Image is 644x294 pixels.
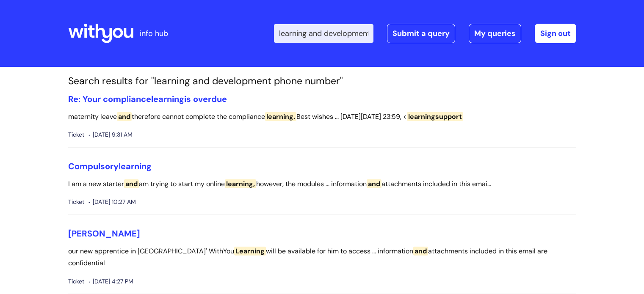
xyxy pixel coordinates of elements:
[68,276,84,287] span: Ticket
[88,197,136,207] span: [DATE] 10:27 AM
[117,112,132,121] span: and
[68,111,576,123] p: maternity leave therefore cannot complete the compliance Best wishes ... [DATE][DATE] 23:59, <
[367,179,381,188] span: and
[68,197,84,207] span: Ticket
[68,93,227,104] a: Re: Your compliancelearningis overdue
[274,24,576,43] div: | -
[119,161,152,172] span: learning
[88,276,133,287] span: [DATE] 4:27 PM
[535,24,576,43] a: Sign out
[68,228,140,239] a: [PERSON_NAME]
[68,178,576,190] p: I am a new starter am trying to start my online however, the modules ... information attachments ...
[88,129,133,140] span: [DATE] 9:31 AM
[234,247,266,256] span: Learning
[225,179,256,188] span: learning,
[469,24,521,43] a: My queries
[407,112,463,121] span: learningsupport
[68,75,576,87] h1: Search results for "learning and development phone number"
[387,24,455,43] a: Submit a query
[68,161,152,172] a: Compulsorylearning
[68,245,576,270] p: our new apprentice in [GEOGRAPHIC_DATA]' WithYou will be available for him to access ... informat...
[140,27,168,40] p: info hub
[265,112,296,121] span: learning.
[124,179,139,188] span: and
[413,247,428,256] span: and
[68,129,84,140] span: Ticket
[274,24,373,43] input: Search
[151,93,184,104] span: learning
